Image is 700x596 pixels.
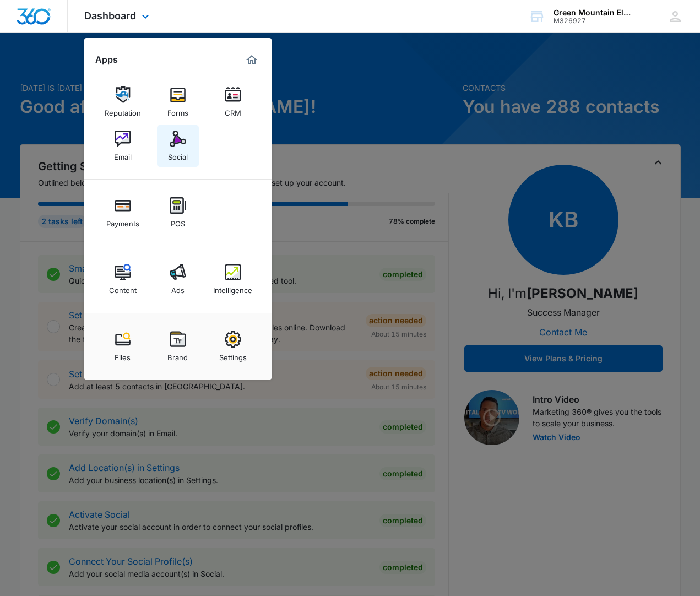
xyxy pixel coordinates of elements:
div: Brand [167,348,188,362]
div: Files [115,348,131,362]
div: Social [168,147,188,161]
div: account id [554,17,634,25]
a: Email [102,125,144,167]
div: account name [554,8,634,17]
div: Email [114,147,132,161]
a: Intelligence [212,258,254,300]
a: Payments [102,192,144,234]
a: CRM [212,81,254,123]
a: Ads [157,258,199,300]
div: Ads [171,280,185,295]
a: Content [102,258,144,300]
div: POS [171,214,185,228]
div: Intelligence [213,280,252,295]
a: Settings [212,326,254,367]
div: Payments [106,214,139,228]
a: Marketing 360® Dashboard [243,51,261,69]
div: Forms [167,103,188,117]
a: Brand [157,326,199,367]
a: Social [157,125,199,167]
span: Dashboard [84,10,136,21]
a: Files [102,326,144,367]
div: Reputation [105,103,141,117]
div: Settings [219,348,247,362]
a: POS [157,192,199,234]
a: Forms [157,81,199,123]
h2: Apps [95,55,118,65]
div: Content [109,280,137,295]
div: CRM [225,103,241,117]
a: Reputation [102,81,144,123]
